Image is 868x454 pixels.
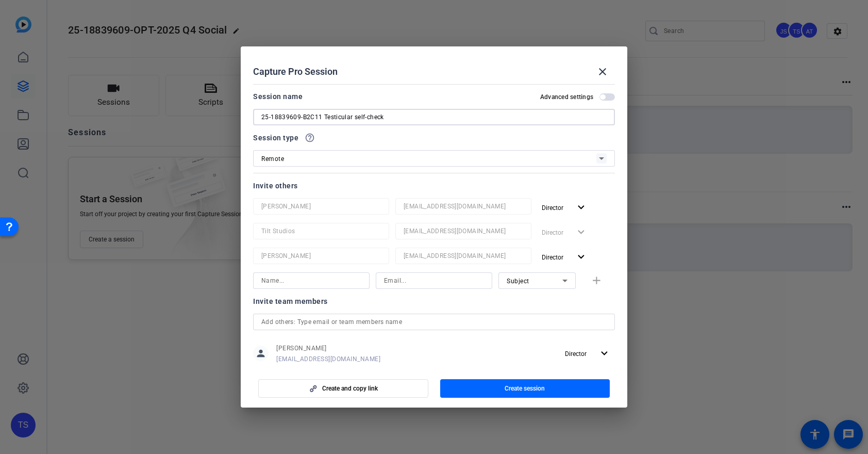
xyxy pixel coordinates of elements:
[440,379,610,398] button: Create session
[505,384,545,393] span: Create session
[253,295,615,307] div: Invite team members
[276,355,380,363] span: [EMAIL_ADDRESS][DOMAIN_NAME]
[596,66,609,78] mat-icon: close
[575,201,588,214] mat-icon: expand_more
[404,250,523,262] input: Email...
[575,251,588,264] mat-icon: expand_more
[538,198,592,217] button: Director
[598,347,611,360] mat-icon: expand_more
[253,132,298,144] span: Session type
[404,225,523,237] input: Email...
[384,274,484,287] input: Email...
[542,254,563,261] span: Director
[261,316,607,328] input: Add others: Type email or team members name
[542,204,563,212] span: Director
[540,93,593,101] h2: Advanced settings
[253,59,615,84] div: Capture Pro Session
[538,248,592,266] button: Director
[565,350,587,358] span: Director
[261,274,361,287] input: Name...
[507,278,529,285] span: Subject
[261,155,284,163] span: Remote
[253,90,303,103] div: Session name
[305,133,315,143] mat-icon: help_outline
[258,379,428,398] button: Create and copy link
[253,180,615,192] div: Invite others
[261,111,607,123] input: Enter Session Name
[322,384,378,393] span: Create and copy link
[261,225,381,237] input: Name...
[404,200,523,213] input: Email...
[253,346,269,361] mat-icon: person
[261,250,381,262] input: Name...
[561,344,615,363] button: Director
[261,200,381,213] input: Name...
[276,344,380,352] span: [PERSON_NAME]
